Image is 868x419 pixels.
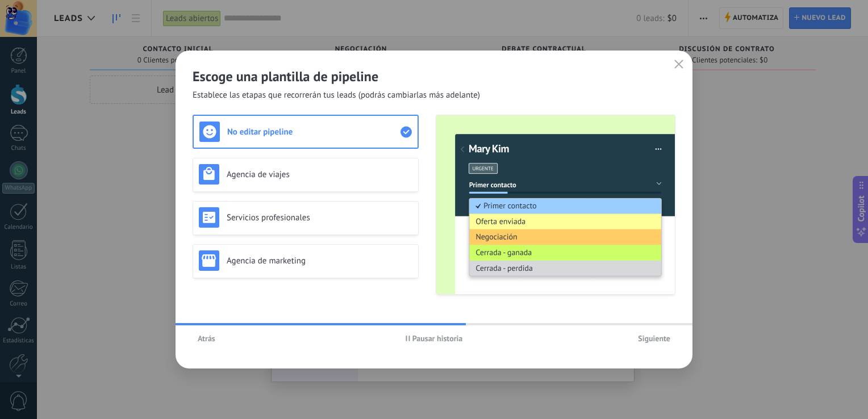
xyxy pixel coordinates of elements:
[638,334,670,342] span: Siguiente
[193,330,220,347] button: Atrás
[400,330,468,347] button: Pausar historia
[412,334,463,342] span: Pausar historia
[193,90,480,101] span: Establece las etapas que recorrerán tus leads (podrás cambiarlas más adelante)
[193,68,675,85] h2: Escoge una plantilla de pipeline
[198,334,215,342] span: Atrás
[227,255,412,266] h3: Agencia de marketing
[227,169,412,180] h3: Agencia de viajes
[633,330,675,347] button: Siguiente
[227,212,412,223] h3: Servicios profesionales
[227,127,400,137] h3: No editar pipeline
